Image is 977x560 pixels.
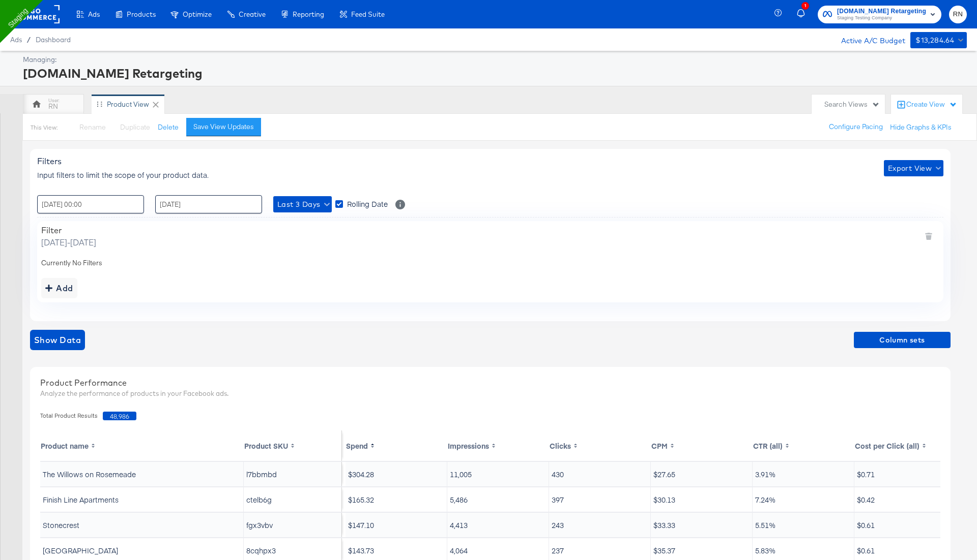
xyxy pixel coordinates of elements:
[915,34,954,47] div: $13,284.64
[651,487,753,512] td: $30.13
[910,32,967,48] button: $13,284.64
[273,196,332,212] button: Last 3 Days
[837,6,926,17] span: [DOMAIN_NAME] Retargeting
[549,513,651,537] td: 243
[447,430,549,461] th: Toggle SortBy
[949,6,967,23] button: RN
[854,513,956,537] td: $0.61
[651,462,753,486] td: $27.65
[293,10,324,18] span: Reporting
[186,118,261,136] button: Save View Updates
[351,10,385,18] span: Feed Suite
[244,462,342,486] td: l7bbmbd
[48,102,58,111] div: RN
[824,100,880,109] div: Search Views
[41,278,77,298] button: addbutton
[10,36,22,44] span: Ads
[244,430,342,461] th: Toggle SortBy
[40,462,244,486] td: The Willows on Rosemeade
[818,6,941,23] button: [DOMAIN_NAME] RetargetingStaging Testing Company
[40,513,244,537] td: Stonecrest
[40,487,244,512] td: Finish Line Apartments
[36,36,71,44] a: Dashboard
[37,156,62,166] span: Filters
[888,162,939,175] span: Export View
[753,462,854,486] td: 3.91%
[890,122,952,132] button: Hide Graphs & KPIs
[753,430,854,461] th: Toggle SortBy
[277,198,328,211] span: Last 3 Days
[346,513,447,537] td: $147.10
[854,462,956,486] td: $0.71
[30,330,85,350] button: showdata
[79,122,106,132] span: Rename
[822,118,890,136] button: Configure Pacing
[651,430,753,461] th: Toggle SortBy
[795,5,813,24] button: 1
[801,2,809,10] div: 1
[346,462,447,486] td: $304.28
[97,101,102,107] div: Drag to reorder tab
[23,55,964,65] div: Managing:
[107,100,149,109] div: Product View
[40,430,244,461] th: Toggle SortBy
[837,14,926,22] span: Staging Testing Company
[854,430,956,461] th: Toggle SortBy
[651,513,753,537] td: $33.33
[23,65,964,82] div: [DOMAIN_NAME] Retargeting
[753,513,854,537] td: 5.51%
[120,122,150,132] span: Duplicate
[346,487,447,512] td: $165.32
[753,487,854,512] td: 7.24%
[549,462,651,486] td: 430
[31,123,58,132] div: This View:
[183,10,212,18] span: Optimize
[40,377,940,389] div: Product Performance
[830,32,905,47] div: Active A/C Budget
[193,122,254,132] div: Save View Updates
[41,225,96,235] div: Filter
[34,333,81,347] span: Show Data
[22,36,36,44] span: /
[858,334,946,347] span: Column sets
[41,236,96,248] span: [DATE] - [DATE]
[103,412,136,420] span: 48,986
[127,10,156,18] span: Products
[854,487,956,512] td: $0.42
[884,160,943,176] button: Export View
[158,122,179,132] button: Delete
[40,412,103,420] span: Total Product Results
[88,10,100,18] span: Ads
[854,332,951,348] button: Column sets
[239,10,266,18] span: Creative
[37,170,209,180] span: Input filters to limit the scope of your product data.
[447,487,549,512] td: 5,486
[347,199,388,209] span: Rolling Date
[906,100,957,110] div: Create View
[953,9,963,20] span: RN
[41,258,939,268] div: Currently No Filters
[45,281,73,295] div: Add
[40,389,940,398] div: Analyze the performance of products in your Facebook ads.
[244,513,342,537] td: fgx3vbv
[447,513,549,537] td: 4,413
[549,487,651,512] td: 397
[447,462,549,486] td: 11,005
[346,430,447,461] th: Toggle SortBy
[549,430,651,461] th: Toggle SortBy
[244,487,342,512] td: ctelb6g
